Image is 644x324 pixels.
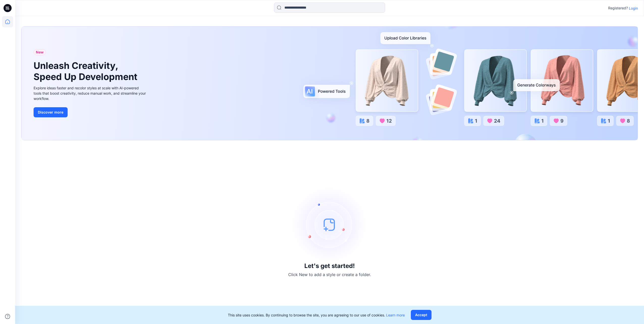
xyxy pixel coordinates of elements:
p: Registered? [608,5,628,11]
div: Explore ideas faster and recolor styles at scale with AI-powered tools that boost creativity, red... [34,85,147,101]
button: Discover more [34,107,68,117]
a: Discover more [34,107,147,117]
p: Click New to add a style or create a folder. [288,272,371,278]
span: New [36,49,44,55]
h1: Unleash Creativity, Speed Up Development [34,60,140,82]
a: Learn more [386,313,405,317]
button: Accept [411,310,432,320]
p: This site uses cookies. By continuing to browse the site, you are agreeing to our use of cookies. [228,312,405,318]
img: empty-state-image.svg [292,187,367,262]
h3: Let's get started! [304,262,355,269]
p: Login [629,6,638,11]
